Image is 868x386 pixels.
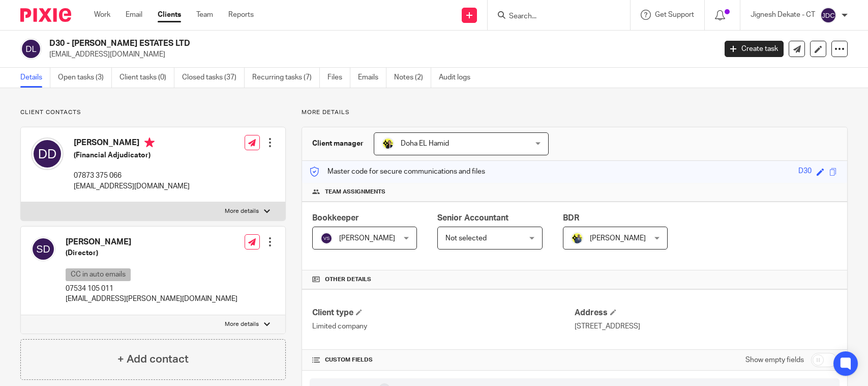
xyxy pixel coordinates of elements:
[575,308,837,318] h4: Address
[66,237,237,247] h4: [PERSON_NAME]
[49,38,577,49] h2: D30 - [PERSON_NAME] ESTATES LTD
[144,137,155,148] i: Primary
[74,137,190,150] h4: [PERSON_NAME]
[751,10,815,20] p: Jignesh Dekate - CT
[119,68,174,88] a: Client tasks (0)
[20,68,50,88] a: Details
[358,68,386,88] a: Emails
[401,140,449,147] span: Doha EL Hamid
[20,8,71,22] img: Pixie
[196,10,213,20] a: Team
[655,11,694,18] span: Get Support
[563,214,579,222] span: BDR
[325,188,385,196] span: Team assignments
[312,308,575,318] h4: Client type
[117,351,189,367] h4: + Add contact
[312,321,575,332] p: Limited company
[575,321,837,332] p: [STREET_ADDRESS]
[798,166,812,178] div: D30
[437,214,508,222] span: Senior Accountant
[252,68,320,88] a: Recurring tasks (7)
[66,294,237,304] p: [EMAIL_ADDRESS][PERSON_NAME][DOMAIN_NAME]
[327,68,350,88] a: Files
[571,232,583,244] img: Dennis-Starbridge.jpg
[31,237,55,261] img: svg%3E
[320,232,333,244] img: svg%3E
[339,235,395,242] span: [PERSON_NAME]
[225,207,259,215] p: More details
[228,10,254,20] a: Reports
[439,68,478,88] a: Audit logs
[49,49,709,60] p: [EMAIL_ADDRESS][DOMAIN_NAME]
[58,68,112,88] a: Open tasks (3)
[20,108,286,117] p: Client contacts
[66,248,237,258] h5: (Director)
[394,68,431,88] a: Notes (2)
[312,356,575,364] h4: CUSTOM FIELDS
[225,320,259,328] p: More details
[94,10,110,20] a: Work
[745,355,804,365] label: Show empty fields
[445,235,487,242] span: Not selected
[20,38,42,60] img: svg%3E
[590,235,646,242] span: [PERSON_NAME]
[325,275,371,284] span: Other details
[182,68,245,88] a: Closed tasks (37)
[382,137,394,150] img: Doha-Starbridge.jpg
[312,214,359,222] span: Bookkeeper
[66,284,237,294] p: 07534 105 011
[820,7,836,23] img: svg%3E
[74,171,190,181] p: 07873 375 066
[74,181,190,191] p: [EMAIL_ADDRESS][DOMAIN_NAME]
[74,150,190,160] h5: (Financial Adjudicator)
[158,10,181,20] a: Clients
[725,41,784,57] a: Create task
[312,139,364,149] h3: Client manager
[66,268,131,281] p: CC in auto emails
[302,108,848,117] p: More details
[126,10,142,20] a: Email
[31,137,64,170] img: svg%3E
[508,12,600,21] input: Search
[310,167,485,177] p: Master code for secure communications and files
